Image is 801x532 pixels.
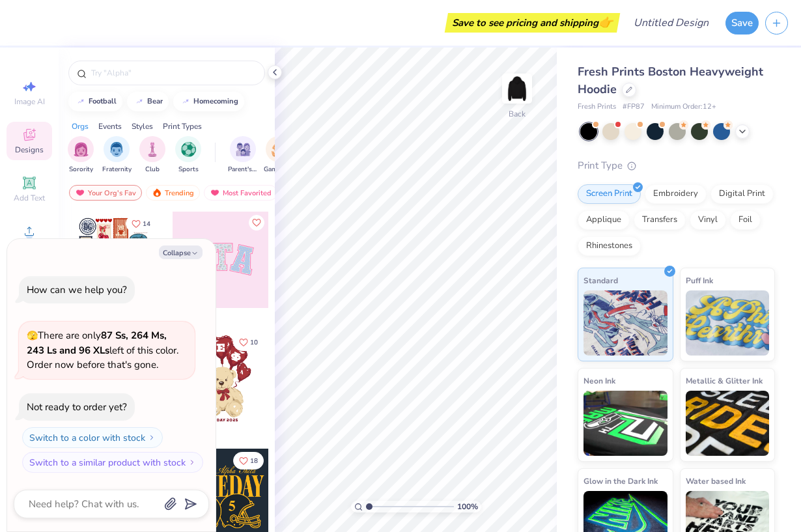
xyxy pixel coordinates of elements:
[147,98,163,105] div: bear
[583,273,618,287] span: Standard
[233,333,264,351] button: Like
[148,434,156,441] img: Switch to a color with stock
[710,184,774,204] div: Digital Print
[578,64,763,97] span: Fresh Prints Boston Heavyweight Hoodie
[102,136,132,175] div: filter for Fraternity
[634,210,686,230] div: Transfers
[175,136,201,175] button: filter button
[68,92,122,111] button: football
[145,142,160,157] img: Club Image
[204,185,277,201] div: Most Favorited
[578,210,630,230] div: Applique
[27,329,178,371] span: There are only left of this color. Order now before that's gone.
[143,221,150,227] span: 14
[76,98,86,105] img: trend_line.gif
[264,165,294,175] span: Game Day
[134,98,145,105] img: trend_line.gif
[102,136,132,175] button: filter button
[272,142,287,157] img: Game Day Image
[686,374,763,387] span: Metallic & Glitter Ink
[228,165,258,175] span: Parent's Weekend
[68,136,94,175] div: filter for Sorority
[22,427,163,448] button: Switch to a color with stock
[27,400,127,413] div: Not ready to order yet?
[145,165,160,175] span: Club
[75,188,85,197] img: most_fav.gif
[180,98,191,105] img: trend_line.gif
[578,184,641,204] div: Screen Print
[139,136,165,175] button: filter button
[686,290,770,356] img: Puff Ink
[578,158,775,173] div: Print Type
[730,210,761,230] div: Foil
[725,12,759,35] button: Save
[14,96,45,107] span: Image AI
[175,136,201,175] div: filter for Sports
[264,136,294,175] div: filter for Game Day
[126,215,156,232] button: Like
[89,98,117,105] div: football
[159,245,203,259] button: Collapse
[27,329,38,342] span: 🫣
[127,92,169,111] button: bear
[228,136,258,175] div: filter for Parent's Weekend
[69,165,93,175] span: Sorority
[188,458,196,466] img: Switch to a similar product with stock
[623,102,645,113] span: # FP87
[139,136,165,175] div: filter for Club
[457,501,478,512] span: 100 %
[27,329,167,357] strong: 87 Ss, 264 Ms, 243 Ls and 96 XLs
[250,458,258,464] span: 18
[15,145,44,155] span: Designs
[645,184,707,204] div: Embroidery
[74,142,89,157] img: Sorority Image
[210,188,220,197] img: most_fav.gif
[583,374,615,387] span: Neon Ink
[690,210,726,230] div: Vinyl
[233,452,264,469] button: Like
[109,142,124,157] img: Fraternity Image
[173,92,244,111] button: homecoming
[27,283,127,296] div: How can we help you?
[236,142,251,157] img: Parent's Weekend Image
[228,136,258,175] button: filter button
[686,273,713,287] span: Puff Ink
[686,474,746,488] span: Water based Ink
[68,136,94,175] button: filter button
[686,391,770,456] img: Metallic & Glitter Ink
[578,236,641,256] div: Rhinestones
[14,193,45,203] span: Add Text
[504,76,530,102] img: Back
[193,98,238,105] div: homecoming
[264,136,294,175] button: filter button
[69,185,142,201] div: Your Org's Fav
[90,66,257,79] input: Try "Alpha"
[146,185,200,201] div: Trending
[598,14,613,30] span: 👉
[583,391,667,456] img: Neon Ink
[98,120,122,132] div: Events
[72,120,89,132] div: Orgs
[509,108,526,120] div: Back
[132,120,153,132] div: Styles
[163,120,202,132] div: Print Types
[250,339,258,346] span: 10
[102,165,132,175] span: Fraternity
[249,215,264,231] button: Like
[623,10,719,36] input: Untitled Design
[178,165,199,175] span: Sports
[578,102,616,113] span: Fresh Prints
[583,290,667,356] img: Standard
[22,452,203,473] button: Switch to a similar product with stock
[152,188,162,197] img: trending.gif
[651,102,716,113] span: Minimum Order: 12 +
[583,474,658,488] span: Glow in the Dark Ink
[448,13,617,33] div: Save to see pricing and shipping
[181,142,196,157] img: Sports Image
